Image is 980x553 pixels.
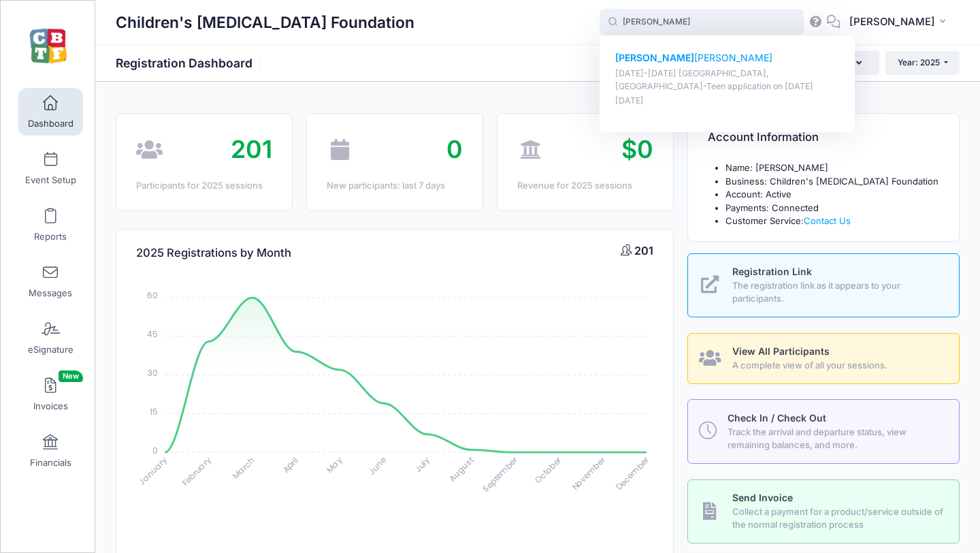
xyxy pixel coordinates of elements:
tspan: November [570,454,608,492]
span: 0 [446,134,463,164]
span: A complete view of all your sessions. [732,359,944,373]
tspan: 0 [152,444,158,456]
span: Year: 2025 [898,57,940,67]
button: Year: 2025 [885,51,960,74]
span: Check In / Check Out [728,412,826,424]
li: Payments: Connected [725,202,939,215]
a: Event Setup [18,144,83,192]
tspan: 45 [147,328,158,340]
a: Check In / Check Out Track the arrival and departure status, view remaining balances, and more. [687,399,960,463]
p: [DATE]-[DATE] [GEOGRAPHIC_DATA], [GEOGRAPHIC_DATA]-Teen application on [DATE] [615,67,840,93]
a: Send Invoice Collect a payment for a product/service outside of the normal registration process [687,479,960,543]
div: New participants: last 7 days [327,179,463,193]
span: New [59,370,83,382]
span: Registration Link [732,266,812,277]
h1: Registration Dashboard [116,56,264,70]
a: Messages [18,257,83,305]
li: Customer Service: [725,215,939,228]
tspan: October [532,454,564,486]
span: $0 [621,134,653,164]
li: Name: [PERSON_NAME] [725,161,939,175]
tspan: August [447,454,476,484]
input: Search by First Name, Last Name, or Email... [600,9,804,36]
p: [DATE] [615,95,840,108]
span: 201 [231,134,272,164]
a: View All Participants A complete view of all your sessions. [687,333,960,384]
strong: [PERSON_NAME] [615,52,694,63]
a: Children's Brain Tumor Foundation [1,14,96,79]
a: Dashboard [18,88,83,136]
span: Track the arrival and departure status, view remaining balances, and more. [728,426,943,452]
span: eSignature [28,344,73,355]
img: Children's Brain Tumor Foundation [23,21,74,72]
li: Account: Active [725,188,939,202]
span: Send Invoice [732,492,793,503]
h4: 2025 Registrations by Month [136,234,291,272]
p: [PERSON_NAME] [615,51,840,65]
tspan: January [136,454,169,488]
tspan: 60 [147,289,158,301]
span: The registration link as it appears to your participants. [732,279,944,306]
tspan: April [280,454,301,475]
tspan: July [412,454,433,475]
tspan: February [180,454,213,488]
a: Contact Us [804,215,851,226]
tspan: June [366,454,389,477]
span: View All Participants [732,345,830,357]
a: Registration Link The registration link as it appears to your participants. [687,253,960,317]
h4: Account Information [708,118,819,157]
span: [PERSON_NAME] [849,14,935,29]
span: Collect a payment for a product/service outside of the normal registration process [732,505,944,532]
a: eSignature [18,314,83,362]
a: InvoicesNew [18,370,83,418]
span: Dashboard [28,118,73,129]
h1: Children's [MEDICAL_DATA] Foundation [116,7,414,38]
div: Revenue for 2025 sessions [517,179,653,193]
tspan: 15 [150,406,158,417]
span: 201 [634,244,653,257]
tspan: 30 [148,367,158,379]
span: Messages [29,287,72,299]
span: Reports [34,231,67,242]
li: Business: Children's [MEDICAL_DATA] Foundation [725,175,939,189]
button: [PERSON_NAME] [840,7,960,38]
span: Financials [30,457,71,469]
span: Event Setup [25,174,76,186]
tspan: May [324,454,344,475]
tspan: September [480,454,520,494]
span: Invoices [33,400,68,412]
a: Reports [18,201,83,249]
a: Financials [18,427,83,475]
tspan: December [613,454,652,492]
tspan: March [230,454,257,481]
div: Participants for 2025 sessions [136,179,272,193]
